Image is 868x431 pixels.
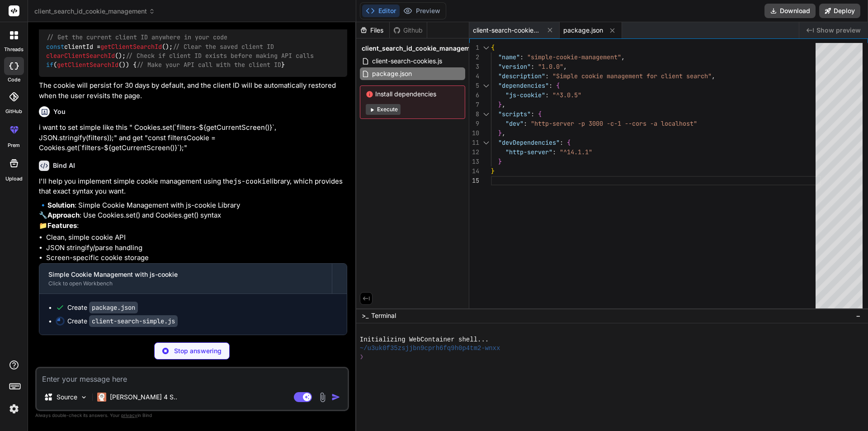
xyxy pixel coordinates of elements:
span: >_ [362,311,368,320]
span: client-search-cookies.js [371,56,443,66]
span: package.json [563,26,603,35]
span: , [621,53,625,61]
span: { [567,138,571,147]
span: : [545,91,549,99]
span: "dependencies" [498,81,549,90]
span: { [491,43,495,52]
span: client_search_id_cookie_management [362,44,480,53]
span: "scripts" [498,110,531,118]
div: Create [67,317,178,326]
div: Click to collapse the range. [480,43,492,52]
button: Execute [366,104,401,115]
p: Always double-check its answers. Your in Bind [35,411,349,420]
span: : [552,148,556,156]
div: Click to collapse the range. [480,138,492,147]
span: , [502,129,505,137]
img: Claude 4 Sonnet [97,393,106,402]
span: { [538,110,542,118]
img: settings [6,401,22,417]
span: "^3.0.5" [552,91,581,99]
label: threads [4,46,24,53]
span: privacy [121,412,137,418]
span: : [531,62,534,71]
span: : [531,110,534,118]
button: Editor [362,5,400,17]
li: Clean, simple cookie API [46,232,347,243]
label: GitHub [5,108,22,115]
span: getClientSearchId [100,43,162,51]
div: 2 [469,52,479,62]
div: 10 [469,128,479,138]
div: 13 [469,157,479,166]
span: package.json [371,68,413,79]
strong: Approach [47,211,80,219]
span: if [46,61,53,69]
span: "1.0.0" [538,62,563,71]
button: − [854,308,863,323]
div: Click to collapse the range. [480,81,492,90]
span: // Check if client ID exists before making API calls [126,52,314,60]
div: 9 [469,119,479,128]
span: "devDependencies" [498,138,560,147]
span: } [498,157,502,166]
h6: Bind AI [53,161,75,170]
div: 5 [469,81,479,90]
span: "^14.1.1" [560,148,592,156]
p: 🔹 : Simple Cookie Management with js-cookie Library 🔧 : Use Cookies.set() and Cookies.get() synta... [39,200,347,231]
span: } [498,100,502,109]
label: prem [8,142,20,149]
span: "http-server" [505,148,552,156]
img: icon [331,393,340,402]
span: : [560,138,563,147]
div: 8 [469,109,479,119]
li: JSON stringify/parse handling [46,243,347,253]
label: Upload [5,175,23,183]
li: Screen-specific cookie storage [46,253,347,263]
img: attachment [317,392,328,403]
div: Github [390,26,427,35]
p: [PERSON_NAME] 4 S.. [110,393,177,402]
div: Click to open Workbench [48,280,323,287]
span: , [502,100,505,109]
div: 6 [469,90,479,100]
div: 11 [469,138,479,147]
button: Simple Cookie Management with js-cookieClick to open Workbench [39,264,332,294]
span: ❯ [360,353,364,361]
span: Initializing WebContainer shell... [360,336,489,344]
span: "js-cookie" [505,91,545,99]
button: Download [764,4,816,18]
span: "description" [498,72,545,80]
span: Show preview [816,26,861,35]
span: "dev" [505,119,524,128]
span: "name" [498,53,520,61]
span: } [491,167,495,175]
span: ~/u3uk0f35zsjjbn9cprh6fq9h0p4tm2-wnxx [360,344,500,353]
code: client-search-simple.js [89,315,178,327]
div: 15 [469,176,479,185]
span: } [498,129,502,137]
span: Terminal [371,311,396,320]
span: getClientSearchId [57,61,118,69]
div: 3 [469,62,479,71]
button: Preview [400,5,444,17]
div: 1 [469,43,479,52]
span: "version" [498,62,531,71]
div: 7 [469,100,479,109]
h6: You [53,107,66,116]
span: "simple-cookie-management" [527,53,621,61]
span: client-search-cookies.js [473,26,541,35]
div: 14 [469,166,479,176]
code: package.json [89,302,138,313]
span: clearClientSearchId [46,52,115,60]
span: { [556,81,560,90]
strong: Solution [47,201,75,209]
p: I'll help you implement simple cookie management using the library, which provides that exact syn... [39,176,347,197]
div: Simple Cookie Management with js-cookie [48,270,323,279]
span: : [520,53,524,61]
div: 12 [469,147,479,157]
p: Stop answering [174,346,222,355]
img: Pick Models [80,393,88,401]
span: Install dependencies [366,90,459,99]
span: , [712,72,715,80]
div: Click to collapse the range. [480,109,492,119]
